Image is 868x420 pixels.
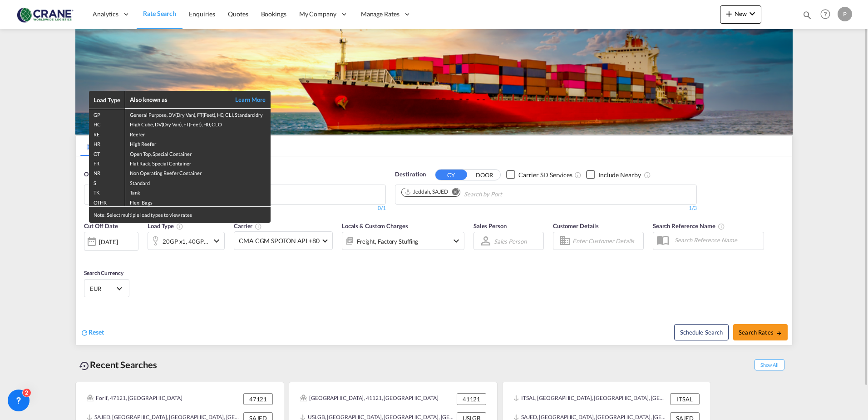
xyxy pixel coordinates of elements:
[89,129,125,138] td: RE
[89,138,125,148] td: HR
[89,91,125,109] th: Load Type
[125,148,271,158] td: Open Top, Special Container
[89,207,271,223] div: Note: Select multiple load types to view rates
[125,119,271,128] td: High Cube, DV(Dry Van), FT(Feet), H0, CLO
[89,148,125,158] td: OT
[125,138,271,148] td: High Reefer
[125,177,271,187] td: Standard
[125,129,271,138] td: Reefer
[125,158,271,167] td: Flat Rack, Special Container
[89,187,125,196] td: TK
[89,119,125,128] td: HC
[225,95,266,104] a: Learn More
[89,177,125,187] td: S
[125,187,271,196] td: Tank
[125,109,271,119] td: General Purpose, DV(Dry Van), FT(Feet), H0, CLI, Standard dry
[130,95,225,104] div: Also known as
[89,197,125,207] td: OTHR
[89,109,125,119] td: GP
[125,197,271,207] td: Flexi Bags
[89,167,125,177] td: NR
[125,167,271,177] td: Non Operating Reefer Container
[89,158,125,167] td: FR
